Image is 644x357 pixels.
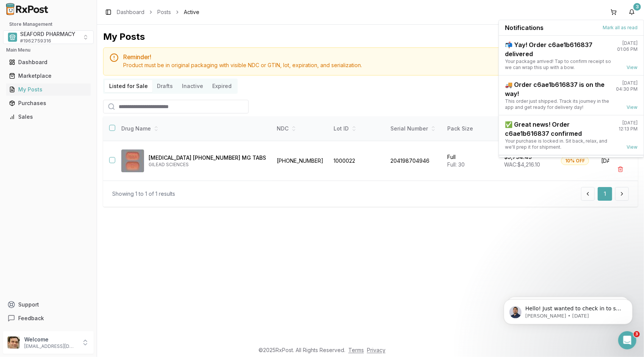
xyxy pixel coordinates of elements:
[348,347,364,353] a: Terms
[618,331,636,349] iframe: Intercom live chat
[561,157,589,165] div: 10% OFF
[626,6,638,18] button: 3
[622,40,638,46] div: [DATE]
[9,72,88,80] div: Marketplace
[121,149,144,172] img: Biktarvy 30-120-15 MG TABS
[121,125,266,132] div: Drug Name
[123,61,631,69] div: Product must be in original packaging with visible NDC or GTIN, lot, expiration, and serialization.
[9,58,88,66] div: Dashboard
[622,120,638,126] div: [DATE]
[6,69,91,83] a: Marketplace
[505,23,544,32] span: Notifications
[443,141,500,181] td: Full
[9,86,88,93] div: My Posts
[614,162,627,176] button: Delete
[505,58,611,71] div: Your package arrived! Tap to confirm receipt so we can wrap this up with a bow.
[619,126,638,132] div: 12:13 PM
[123,54,631,60] h5: Reminder!
[184,8,199,16] span: Active
[20,30,75,38] span: SEAFORD PHARMACY
[6,110,91,124] a: Sales
[3,3,52,15] img: RxPost Logo
[616,86,638,92] div: 04:30 PM
[505,120,613,138] div: ✅ Great news! Order c6ae1b616837 confirmed
[622,80,638,86] div: [DATE]
[24,336,77,343] p: Welcome
[3,56,94,68] button: Dashboard
[18,315,44,322] span: Feedback
[367,347,385,353] a: Privacy
[3,298,94,311] button: Support
[103,31,145,44] div: My Posts
[152,80,177,92] button: Drafts
[617,46,638,52] div: 01:06 PM
[505,98,610,110] div: This order just shipped. Track its journey in the app and get ready for delivery day!
[6,96,91,110] a: Purchases
[6,55,91,69] a: Dashboard
[634,331,640,337] span: 3
[3,311,94,325] button: Feedback
[633,3,641,11] div: 3
[9,113,88,121] div: Sales
[9,99,88,107] div: Purchases
[6,47,91,53] h2: Main Menu
[447,161,465,168] span: Full: 30
[627,64,638,71] a: View
[112,190,175,198] div: Showing 1 to 1 of 1 results
[329,141,386,181] td: 1000022
[627,144,638,150] a: View
[492,283,644,337] iframe: Intercom notifications message
[149,154,266,162] p: [MEDICAL_DATA] [PHONE_NUMBER] MG TABS
[20,38,51,44] span: # 1962759316
[177,80,208,92] button: Inactive
[8,337,20,349] img: User avatar
[24,343,77,349] p: [EMAIL_ADDRESS][DOMAIN_NAME]
[627,104,638,110] a: View
[3,21,94,27] h2: Store Management
[505,40,611,58] div: 📬 Yay! Order c6ae1b616837 delivered
[390,125,438,132] div: Serial Number
[505,138,613,150] div: Your purchase is locked in. Sit back, relax, and we'll prep it for shipment.
[598,187,612,201] button: 1
[272,141,329,181] td: [PHONE_NUMBER]
[334,125,381,132] div: Lot ID
[277,125,324,132] div: NDC
[149,162,266,168] p: GILEAD SCIENCES
[3,30,94,44] button: Select a view
[3,111,94,123] button: Sales
[117,8,199,16] nav: breadcrumb
[117,8,144,16] a: Dashboard
[505,80,610,98] div: 🚚 Order c6ae1b616837 is on the way!
[105,80,152,92] button: Listed for Sale
[504,161,540,168] span: WAC: $4,216.10
[208,80,236,92] button: Expired
[3,83,94,96] button: My Posts
[6,83,91,96] a: My Posts
[386,141,443,181] td: 204198704946
[603,25,638,31] button: Mark all as read
[443,116,500,141] th: Pack Size
[3,97,94,109] button: Purchases
[3,70,94,82] button: Marketplace
[157,8,171,16] a: Posts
